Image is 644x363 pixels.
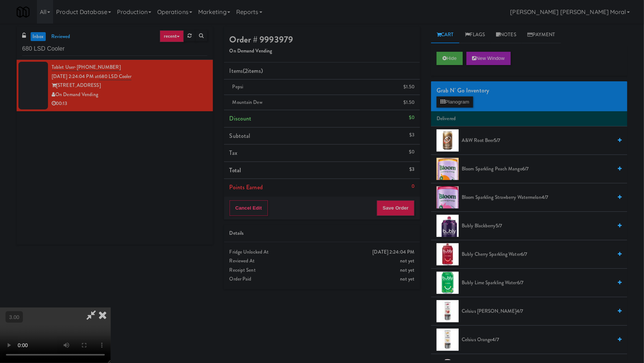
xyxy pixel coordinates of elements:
[230,166,241,174] span: Total
[494,137,500,144] span: 5/7
[230,248,415,257] div: Fridge Unlocked At
[459,278,622,288] div: Bubly Lime Sparkling Water6/7
[230,114,252,123] span: Discount
[22,42,207,56] input: Search vision orders
[517,279,523,286] span: 6/7
[459,136,622,145] div: A&W Root Beer5/7
[230,275,415,284] div: Order Paid
[409,113,414,122] div: $0
[17,6,30,18] img: Micromart
[431,111,627,127] li: Delivered
[233,99,262,106] span: Mountain Dew
[52,73,99,80] span: [DATE] 2:24:04 PM at
[230,200,268,216] button: Cancel Edit
[459,335,622,345] div: Celsius Orange4/7
[230,149,237,157] span: Tax
[459,250,622,259] div: Bubly Cherry Sparkling Water6/7
[233,83,244,90] span: Pepsi
[248,67,261,75] ng-pluralize: items
[462,335,613,345] span: Celsius Orange
[462,307,613,316] span: Celsius [PERSON_NAME]
[230,48,415,54] h5: On Demand Vending
[243,67,263,75] span: (2 )
[462,136,613,145] span: A&W Root Beer
[230,35,415,44] h4: Order # 9993979
[160,30,184,42] a: recent
[459,307,622,316] div: Celsius [PERSON_NAME]4/7
[459,164,622,174] div: Bloom Sparkling Peach Mango6/7
[496,222,502,229] span: 5/7
[75,64,121,71] span: · [PHONE_NUMBER]
[516,308,523,315] span: 4/7
[462,164,613,174] span: Bloom Sparkling Peach Mango
[230,257,415,266] div: Reviewed At
[459,27,491,43] a: Flags
[459,193,622,202] div: Bloom Sparkling Strawberry Watermelon4/7
[431,27,459,43] a: Cart
[17,60,213,111] li: Tablet User· [PHONE_NUMBER][DATE] 2:24:04 PM at680 LSD Cooler[STREET_ADDRESS]On Demand Vending00:13
[31,32,46,41] a: inbox
[411,182,414,191] div: 0
[230,229,415,238] div: Details
[409,165,414,174] div: $3
[462,278,613,288] span: Bubly Lime Sparkling Water
[462,221,613,231] span: Bubly Blackberry
[462,193,613,202] span: Bloom Sparkling Strawberry Watermelon
[466,52,511,65] button: New Window
[373,248,415,257] div: [DATE] 2:24:04 PM
[400,267,415,274] span: not yet
[462,250,613,259] span: Bubly Cherry Sparkling Water
[230,67,263,75] span: Items
[437,96,473,108] button: Planogram
[403,82,415,92] div: $1.50
[541,194,548,201] span: 4/7
[400,257,415,264] span: not yet
[492,336,499,343] span: 4/7
[400,275,415,282] span: not yet
[52,81,207,90] div: [STREET_ADDRESS]
[52,99,207,108] div: 00:13
[99,73,131,80] a: 680 LSD Cooler
[52,64,121,71] a: Tablet User· [PHONE_NUMBER]
[377,200,414,216] button: Save Order
[403,98,415,107] div: $1.50
[52,90,207,99] div: On Demand Vending
[49,32,72,41] a: reviewed
[230,266,415,275] div: Receipt Sent
[459,221,622,231] div: Bubly Blackberry5/7
[409,147,414,157] div: $0
[409,130,414,140] div: $3
[490,27,522,43] a: Notes
[437,85,622,96] div: Grab N' Go Inventory
[522,27,561,43] a: Payment
[230,132,251,140] span: Subtotal
[230,183,263,191] span: Points Earned
[437,52,462,65] button: Hide
[522,165,528,172] span: 6/7
[521,251,527,258] span: 6/7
